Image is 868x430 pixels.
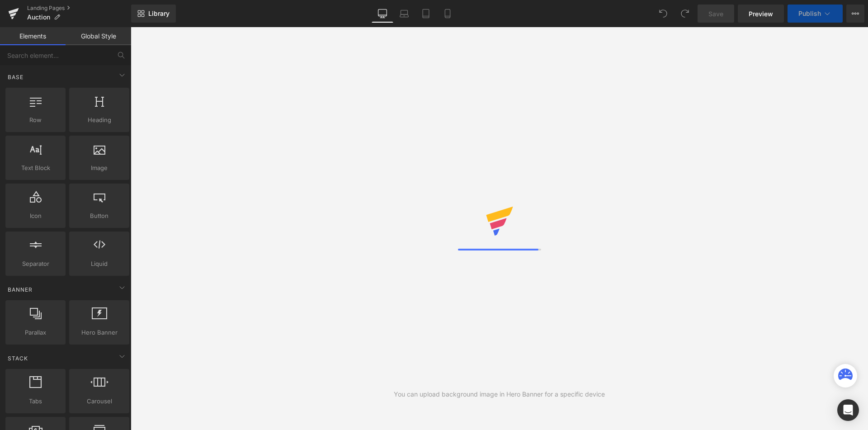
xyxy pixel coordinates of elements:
a: Preview [738,5,784,23]
button: More [846,5,864,23]
span: Save [708,9,723,19]
a: Desktop [372,5,393,23]
span: Separator [8,259,63,269]
button: Redo [676,5,694,23]
span: Hero Banner [72,328,127,337]
span: Icon [8,211,63,221]
a: Tablet [415,5,437,23]
span: Stack [7,354,29,363]
span: Preview [749,9,773,19]
a: New Library [131,5,176,23]
span: Publish [798,10,821,17]
span: Liquid [72,259,127,269]
span: Image [72,163,127,173]
span: Base [7,73,24,81]
span: Carousel [72,397,127,406]
span: Parallax [8,328,63,337]
a: Laptop [393,5,415,23]
span: Text Block [8,163,63,173]
a: Landing Pages [27,5,131,12]
button: Publish [788,5,843,23]
div: You can upload background image in Hero Banner for a specific device [394,389,605,399]
span: Heading [72,115,127,125]
div: Open Intercom Messenger [837,399,859,421]
span: Button [72,211,127,221]
span: Auction [27,14,50,21]
button: Undo [654,5,672,23]
span: Banner [7,285,33,294]
span: Library [148,9,170,18]
span: Tabs [8,397,63,406]
span: Row [8,115,63,125]
a: Mobile [437,5,458,23]
a: Global Style [66,27,131,45]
